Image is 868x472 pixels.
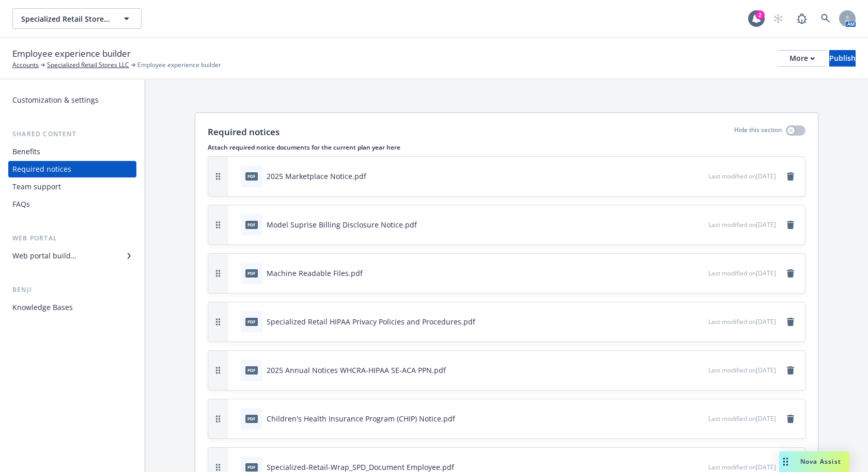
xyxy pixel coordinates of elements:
div: 2 [755,10,765,20]
span: pdf [245,415,258,422]
a: remove [784,267,797,280]
div: Required notices [12,161,71,177]
span: pdf [245,366,258,374]
div: Web portal [8,233,136,243]
div: Benji [8,285,136,295]
div: Team support [12,178,61,195]
a: Accounts [12,60,39,70]
span: Specialized Retail Stores LLC [21,13,111,24]
span: pdf [245,269,258,277]
p: Attach required notice documents for the current plan year here [208,143,805,152]
a: FAQs [8,196,136,213]
div: 2025 Marketplace Notice.pdf [267,171,366,182]
span: Last modified on [DATE] [708,220,776,229]
a: remove [784,219,797,231]
a: remove [784,364,797,377]
a: Required notices [8,161,136,177]
button: Publish [829,50,856,67]
a: remove [784,170,797,183]
a: Start snowing [768,8,788,29]
a: Web portal builder [8,248,136,264]
div: 2025 Annual Notices WHCRA-HIPAA SE-ACA PPN.pdf [267,365,446,376]
a: Knowledge Bases [8,299,136,316]
span: pdf [245,172,258,180]
button: preview file [695,219,704,230]
button: download file [678,316,687,327]
div: Customization & settings [12,92,99,108]
div: Specialized Retail HIPAA Privacy Policies and Procedures.pdf [267,316,475,327]
div: Shared content [8,129,136,139]
div: Children's Health Insurance Program (CHIP) Notice.pdf [267,413,455,424]
a: remove [784,316,797,328]
a: Benefits [8,143,136,160]
span: Last modified on [DATE] [708,172,776,181]
a: Team support [8,178,136,195]
button: download file [678,171,687,182]
button: download file [678,413,687,424]
button: preview file [695,316,704,327]
span: Nova Assist [800,457,841,466]
span: pdf [245,463,258,471]
button: preview file [695,268,704,279]
div: Benefits [12,143,40,160]
button: preview file [695,171,704,182]
span: Last modified on [DATE] [708,269,776,278]
div: Knowledge Bases [12,299,73,316]
div: Drag to move [779,451,792,472]
button: Specialized Retail Stores LLC [12,8,142,29]
span: Last modified on [DATE] [708,463,776,471]
span: Employee experience builder [137,60,221,70]
p: Required notices [208,125,280,139]
div: Model Suprise Billing Disclosure Notice.pdf [267,219,417,230]
span: Last modified on [DATE] [708,414,776,423]
button: preview file [695,365,704,376]
button: download file [678,365,687,376]
a: Customization & settings [8,92,136,108]
button: Nova Assist [779,451,849,472]
a: Search [815,8,836,29]
div: FAQs [12,196,30,213]
button: More [777,50,827,67]
div: Publish [829,51,856,66]
div: Web portal builder [12,248,76,264]
a: remove [784,413,797,425]
button: download file [678,219,687,230]
span: Last modified on [DATE] [708,317,776,326]
span: pdf [245,221,258,229]
a: Report a Bug [792,8,812,29]
div: Machine Readable Files.pdf [267,268,363,279]
span: Last modified on [DATE] [708,366,776,375]
p: Hide this section [734,125,782,139]
a: Specialized Retail Stores LLC [47,60,129,70]
button: preview file [695,413,704,424]
button: download file [678,268,687,279]
span: pdf [245,318,258,325]
span: Employee experience builder [12,47,131,60]
div: More [789,51,815,66]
